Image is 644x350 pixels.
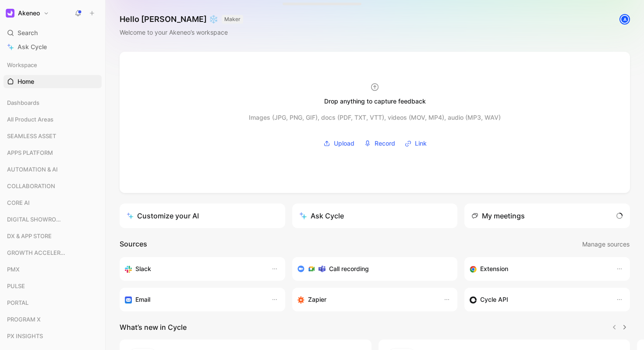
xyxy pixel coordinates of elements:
span: PORTAL [7,298,28,307]
span: Ask Cycle [18,42,47,52]
div: Ask Cycle [299,211,344,221]
h3: Zapier [308,294,326,305]
h1: Akeneo [18,9,40,17]
span: PULSE [7,282,25,290]
div: SEAMLESS ASSET [4,129,102,143]
div: PX INSIGHTS [4,329,102,343]
div: Workspace [4,58,102,71]
div: Sync your customers, send feedback and get updates in Slack [125,264,262,274]
div: SEAMLESS ASSET [4,129,102,145]
div: PMX [4,263,102,276]
div: My meetings [471,211,525,221]
div: Forward emails to your feedback inbox [125,294,262,305]
div: Dashboards [4,96,102,109]
button: AkeneoAkeneo [4,7,51,19]
div: Capture feedback from anywhere on the web [470,264,607,274]
span: Search [18,28,38,38]
a: Customize your AI [120,204,285,228]
h3: Email [135,294,150,305]
div: Welcome to your Akeneo’s workspace [120,27,243,38]
div: CORE AI [4,196,102,209]
div: Images (JPG, PNG, GIF), docs (PDF, TXT, VTT), videos (MOV, MP4), audio (MP3, WAV) [249,112,501,123]
span: Upload [334,138,354,149]
div: AUTOMATION & AI [4,163,102,176]
button: Record [361,137,398,150]
span: SEAMLESS ASSET [7,132,56,140]
a: Ask Cycle [4,40,102,54]
div: Record & transcribe meetings from Zoom, Meet & Teams. [297,264,446,274]
span: All Product Areas [7,115,53,124]
a: Home [4,75,102,88]
div: DX & APP STORE [4,229,102,243]
span: APPS PLATFORM [7,148,53,157]
div: DX & APP STORE [4,229,102,245]
button: MAKER [222,15,243,24]
div: Capture feedback from thousands of sources with Zapier (survey results, recordings, sheets, etc). [297,294,435,305]
button: Ask Cycle [292,204,458,228]
h2: Sources [120,239,147,250]
div: COLLABORATION [4,179,102,193]
div: Sync customers & send feedback from custom sources. Get inspired by our favorite use case [470,294,607,305]
div: All Product Areas [4,113,102,126]
span: Home [18,77,34,86]
span: Manage sources [582,239,630,250]
span: Record [375,138,395,149]
div: APPS PLATFORM [4,146,102,159]
div: Search [4,26,102,39]
h3: Slack [135,264,151,274]
span: Link [415,138,427,149]
div: All Product Areas [4,113,102,129]
span: GROWTH ACCELERATION [7,248,67,257]
h3: Call recording [329,264,369,274]
button: Manage sources [582,239,630,250]
span: COLLABORATION [7,182,55,190]
div: PULSE [4,279,102,295]
span: Dashboards [7,98,39,107]
span: DIGITAL SHOWROOM [7,215,65,224]
div: COLLABORATION [4,179,102,195]
div: PORTAL [4,296,102,309]
div: APPS PLATFORM [4,146,102,162]
div: GROWTH ACCELERATION [4,246,102,262]
span: DX & APP STORE [7,232,52,240]
div: Dashboards [4,96,102,112]
span: PROGRAM X [7,315,41,324]
div: PORTAL [4,296,102,312]
h3: Cycle API [480,294,508,305]
div: PX INSIGHTS [4,329,102,345]
span: PX INSIGHTS [7,332,43,340]
h3: Extension [480,264,508,274]
div: GROWTH ACCELERATION [4,246,102,259]
div: PMX [4,263,102,279]
span: Workspace [7,61,37,69]
span: PMX [7,265,20,274]
div: DIGITAL SHOWROOM [4,213,102,229]
span: CORE AI [7,198,30,207]
button: Link [402,137,430,150]
div: A [620,15,629,24]
button: Upload [320,137,357,150]
img: Akeneo [6,9,14,18]
div: CORE AI [4,196,102,212]
div: PROGRAM X [4,313,102,326]
div: PULSE [4,279,102,293]
div: Customize your AI [127,211,199,221]
div: AUTOMATION & AI [4,163,102,179]
div: DIGITAL SHOWROOM [4,213,102,226]
h1: Hello [PERSON_NAME] ❄️ [120,14,243,25]
h2: What’s new in Cycle [120,322,187,332]
div: Drop anything to capture feedback [324,96,426,107]
span: AUTOMATION & AI [7,165,58,174]
div: PROGRAM X [4,313,102,329]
